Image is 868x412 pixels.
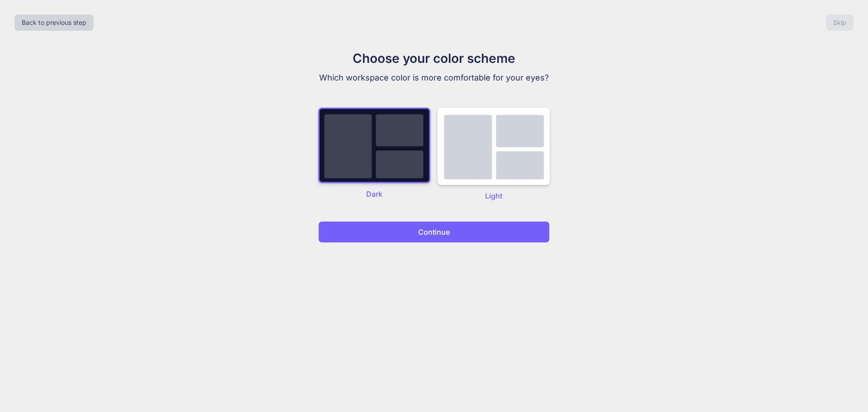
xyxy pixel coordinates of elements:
img: dark [318,108,430,183]
h1: Choose your color scheme [282,49,586,68]
button: Back to previous step [14,14,94,31]
p: Light [438,190,550,201]
p: Which workspace color is more comfortable for your eyes? [282,71,586,84]
p: Continue [418,227,450,237]
p: Dark [318,189,430,199]
img: dark [438,108,550,185]
button: Skip [826,14,854,31]
button: Continue [318,221,550,243]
